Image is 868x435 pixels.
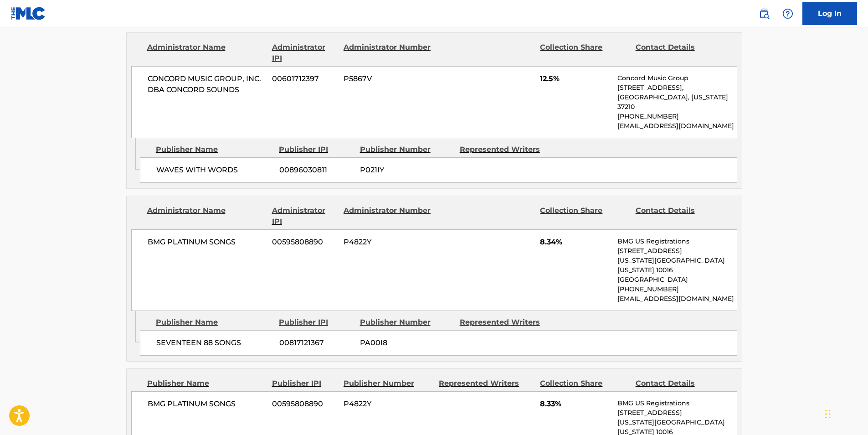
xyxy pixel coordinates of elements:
[460,144,553,155] div: Represented Writers
[344,378,432,389] div: Publisher Number
[540,378,628,389] div: Collection Share
[617,256,736,275] p: [US_STATE][GEOGRAPHIC_DATA][US_STATE] 10016
[540,399,611,409] span: 8.33%
[272,237,337,248] span: 00595808890
[344,73,432,84] span: P5867V
[617,112,736,121] p: [PHONE_NUMBER]
[148,73,266,95] span: CONCORD MUSIC GROUP, INC. DBA CONCORD SOUNDS
[540,73,611,84] span: 12.5%
[802,2,857,25] a: Log In
[272,205,337,227] div: Administrator IPI
[148,237,266,248] span: BMG PLATINUM SONGS
[272,73,337,84] span: 00601712397
[156,144,272,155] div: Publisher Name
[617,408,736,418] p: [STREET_ADDRESS]
[617,121,736,131] p: [EMAIL_ADDRESS][DOMAIN_NAME]
[540,42,628,64] div: Collection Share
[279,165,353,176] span: 00896030811
[156,317,272,328] div: Publisher Name
[617,294,736,304] p: [EMAIL_ADDRESS][DOMAIN_NAME]
[636,205,724,227] div: Contact Details
[540,205,628,227] div: Collection Share
[825,400,831,428] div: Drag
[779,5,797,23] div: Help
[360,165,453,176] span: P021IY
[360,317,453,328] div: Publisher Number
[460,317,553,328] div: Represented Writers
[540,237,611,248] span: 8.34%
[617,399,736,408] p: BMG US Registrations
[636,378,724,389] div: Contact Details
[272,42,337,64] div: Administrator IPI
[156,165,272,176] span: WAVES WITH WORDS
[617,237,736,246] p: BMG US Registrations
[617,83,736,93] p: [STREET_ADDRESS],
[344,237,432,248] span: P4822Y
[617,275,736,285] p: [GEOGRAPHIC_DATA]
[147,205,265,227] div: Administrator Name
[147,42,265,64] div: Administrator Name
[279,144,353,155] div: Publisher IPI
[344,399,432,409] span: P4822Y
[617,93,736,112] p: [GEOGRAPHIC_DATA], [US_STATE] 37210
[755,5,773,23] a: Public Search
[272,378,337,389] div: Publisher IPI
[156,337,272,348] span: SEVENTEEN 88 SONGS
[439,378,533,389] div: Represented Writers
[617,73,736,83] p: Concord Music Group
[360,337,453,348] span: PA00I8
[344,205,432,227] div: Administrator Number
[272,399,337,409] span: 00595808890
[11,7,46,20] img: MLC Logo
[279,317,353,328] div: Publisher IPI
[344,42,432,64] div: Administrator Number
[617,285,736,294] p: [PHONE_NUMBER]
[360,144,453,155] div: Publisher Number
[759,8,770,19] img: search
[148,399,266,409] span: BMG PLATINUM SONGS
[617,246,736,256] p: [STREET_ADDRESS]
[279,337,353,348] span: 00817121367
[636,42,724,64] div: Contact Details
[147,378,265,389] div: Publisher Name
[782,8,793,19] img: help
[822,391,868,435] iframe: Chat Widget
